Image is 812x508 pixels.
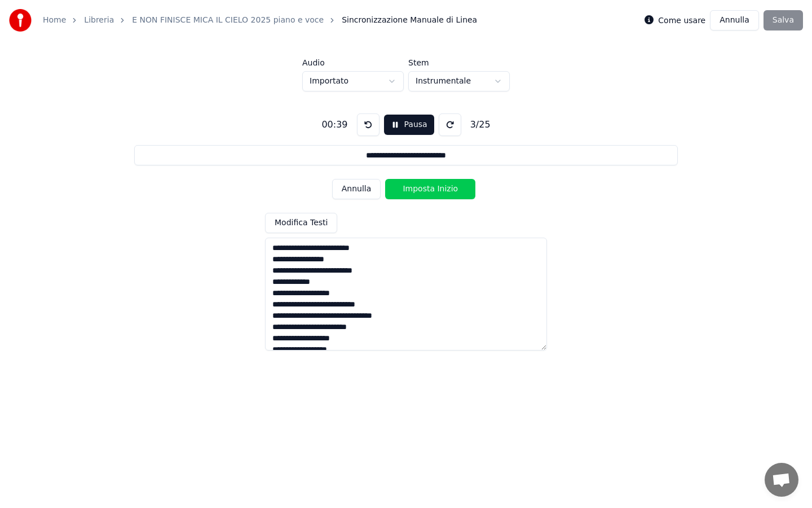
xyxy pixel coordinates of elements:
[9,9,32,32] img: youka
[466,118,495,132] div: 3 / 25
[765,463,798,497] div: Aprire la chat
[317,118,352,132] div: 00:39
[332,179,381,199] button: Annulla
[342,15,477,26] span: Sincronizzazione Manuale di Linea
[43,15,66,26] a: Home
[710,10,759,30] button: Annulla
[84,15,114,26] a: Libreria
[658,16,705,24] label: Come usare
[43,15,477,26] nav: breadcrumb
[265,213,337,233] button: Modifica Testi
[132,15,324,26] a: E NON FINISCE MICA IL CIELO 2025 piano e voce
[385,179,475,199] button: Imposta Inizio
[384,115,434,135] button: Pausa
[408,59,510,67] label: Stem
[302,59,404,67] label: Audio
